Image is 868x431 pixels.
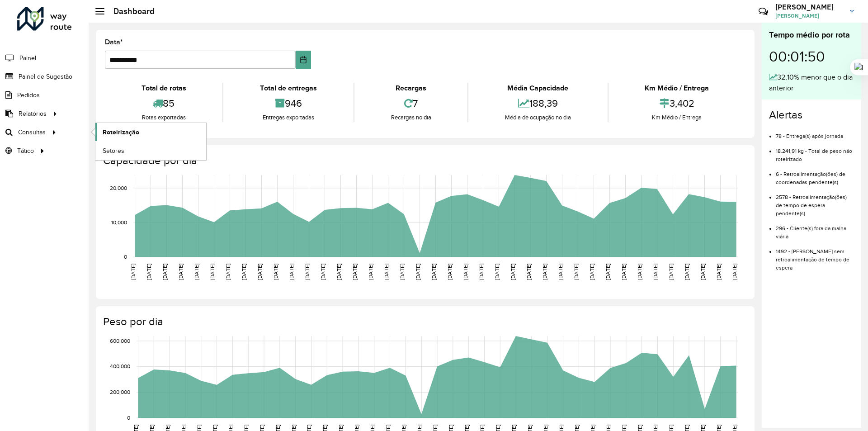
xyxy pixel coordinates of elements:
text: 0 [124,254,127,260]
text: [DATE] [336,264,342,280]
div: 188,39 [471,94,605,113]
text: [DATE] [700,264,706,280]
span: Setores [103,146,124,156]
div: Rotas exportadas [107,113,220,122]
text: [DATE] [668,264,674,280]
div: Recargas [357,83,465,94]
text: [DATE] [637,264,642,280]
text: [DATE] [146,264,152,280]
text: [DATE] [652,264,658,280]
div: 85 [107,94,220,113]
div: 32,10% menor que o dia anterior [769,72,854,94]
h3: [PERSON_NAME] [775,3,843,11]
div: 3,402 [611,94,743,113]
text: [DATE] [605,264,611,280]
text: [DATE] [193,264,199,280]
text: [DATE] [589,264,595,280]
text: [DATE] [304,264,310,280]
text: [DATE] [273,264,278,280]
text: [DATE] [573,264,579,280]
text: [DATE] [494,264,500,280]
span: Pedidos [17,90,40,100]
text: [DATE] [288,264,294,280]
div: 00:01:50 [769,41,854,72]
li: 1492 - [PERSON_NAME] sem retroalimentação de tempo de espera [776,241,854,272]
text: [DATE] [431,264,437,280]
h2: Dashboard [104,6,155,16]
text: 0 [127,415,130,421]
span: Tático [17,146,34,156]
text: [DATE] [447,264,453,280]
span: Painel [19,53,36,63]
text: [DATE] [162,264,168,280]
a: Contato Rápido [754,2,773,21]
div: 946 [226,94,351,113]
text: [DATE] [542,264,547,280]
li: 18.241,91 kg - Total de peso não roteirizado [776,140,854,163]
div: Entregas exportadas [226,113,351,122]
div: Média Capacidade [471,83,605,94]
span: Consultas [18,128,46,137]
text: [DATE] [510,264,516,280]
h4: Alertas [769,109,854,122]
span: Relatórios [19,109,47,118]
label: Data [105,37,123,47]
text: 200,000 [110,389,130,395]
text: [DATE] [130,264,136,280]
li: 78 - Entrega(s) após jornada [776,125,854,140]
div: Recargas no dia [357,113,465,122]
button: Choose Date [296,51,311,69]
text: [DATE] [526,264,532,280]
div: Km Médio / Entrega [611,83,743,94]
text: [DATE] [209,264,215,280]
text: [DATE] [257,264,263,280]
text: [DATE] [368,264,373,280]
text: [DATE] [383,264,389,280]
text: [DATE] [352,264,358,280]
li: 2578 - Retroalimentação(ões) de tempo de espera pendente(s) [776,186,854,218]
text: 400,000 [110,364,130,369]
li: 296 - Cliente(s) fora da malha viária [776,218,854,241]
div: Média de ocupação no dia [471,113,605,122]
h4: Capacidade por dia [103,154,745,167]
text: [DATE] [462,264,468,280]
text: [DATE] [178,264,184,280]
div: Total de entregas [226,83,351,94]
a: Setores [95,142,206,160]
div: Total de rotas [107,83,220,94]
text: [DATE] [415,264,421,280]
div: 7 [357,94,465,113]
h4: Peso por dia [103,315,745,328]
li: 6 - Retroalimentação(ões) de coordenadas pendente(s) [776,163,854,186]
text: [DATE] [557,264,563,280]
div: Km Médio / Entrega [611,113,743,122]
text: [DATE] [399,264,405,280]
span: Roteirização [103,128,139,137]
span: [PERSON_NAME] [775,12,843,20]
text: [DATE] [241,264,247,280]
text: [DATE] [621,264,627,280]
text: [DATE] [478,264,484,280]
text: 10,000 [111,219,127,225]
text: [DATE] [731,264,737,280]
text: [DATE] [716,264,722,280]
div: Tempo médio por rota [769,29,854,41]
text: [DATE] [225,264,231,280]
text: [DATE] [320,264,326,280]
a: Roteirização [95,123,206,141]
text: 600,000 [110,338,130,344]
text: 20,000 [110,185,127,191]
text: [DATE] [684,264,690,280]
span: Painel de Sugestão [19,72,72,81]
